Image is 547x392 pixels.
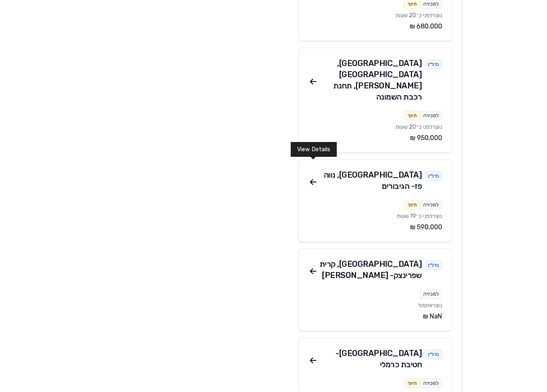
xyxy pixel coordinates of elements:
div: [GEOGRAPHIC_DATA] , נווה פז - הגיבורים [318,170,422,192]
div: תיווך [404,112,420,121]
div: תיווך [404,379,420,389]
span: נוצר לפני כ־19 שעות [397,214,442,220]
div: נדל״ן [425,172,442,182]
div: ‏680,000 ‏₪ [308,22,442,32]
span: נוצר לפני כ־20 שעות [396,124,442,131]
span: נוצר לפני כ־20 שעות [396,13,442,20]
div: [GEOGRAPHIC_DATA] , קרית שפרינצק - [PERSON_NAME] [318,259,422,282]
div: למכירה [420,379,442,389]
div: למכירה [420,201,442,210]
div: למכירה [420,290,442,300]
div: ‏NaN ‏₪ [308,312,442,322]
div: תיווך [404,201,420,210]
div: נדל״ן [425,350,442,360]
div: [GEOGRAPHIC_DATA] - חטיבת כרמלי [318,348,422,371]
div: [GEOGRAPHIC_DATA] , [GEOGRAPHIC_DATA][PERSON_NAME], תחנת רכבת השמונה [318,58,422,103]
div: נדל״ן [425,60,442,70]
div: נדל״ן [425,261,442,271]
div: ‏950,000 ‏₪ [308,134,442,144]
div: למכירה [420,112,442,121]
div: ‏590,000 ‏₪ [308,223,442,233]
span: נוצר אתמול [418,303,442,310]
